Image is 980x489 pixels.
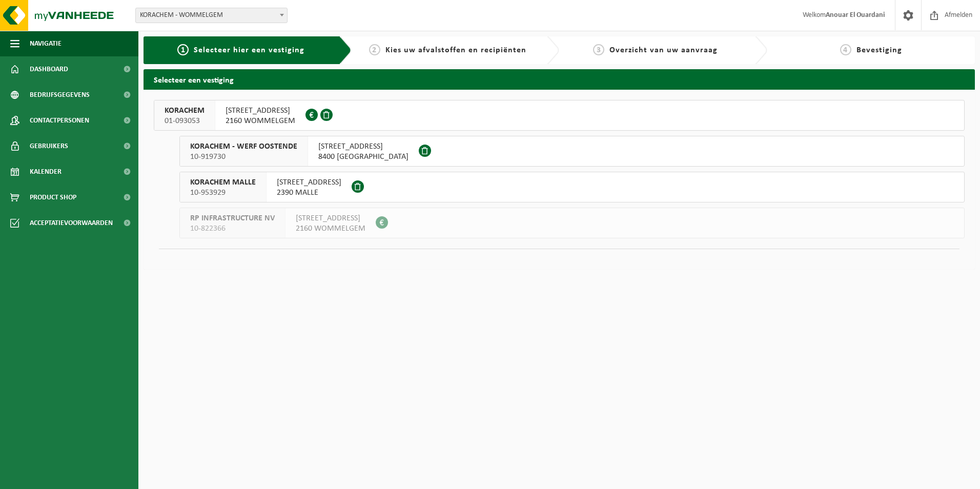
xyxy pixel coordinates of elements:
span: 10-919730 [190,152,297,162]
span: Bedrijfsgegevens [30,82,90,108]
span: [STREET_ADDRESS] [318,141,409,152]
span: 10-822366 [190,223,275,234]
span: 2160 WOMMELGEM [296,223,365,234]
span: KORACHEM [165,106,205,116]
span: KORACHEM - WOMMELGEM [135,8,288,23]
span: RP INFRASTRUCTURE NV [190,213,275,223]
span: Product Shop [30,185,76,210]
span: Overzicht van uw aanvraag [609,46,718,54]
span: 1 [177,44,189,55]
span: Kies uw afvalstoffen en recipiënten [385,46,526,54]
button: KORACHEM - WERF OOSTENDE 10-919730 [STREET_ADDRESS]8400 [GEOGRAPHIC_DATA] [179,136,965,167]
span: 10-953929 [190,188,256,198]
span: KORACHEM - WERF OOSTENDE [190,141,297,152]
span: Gebruikers [30,133,68,159]
span: 2160 WOMMELGEM [226,116,295,126]
span: Contactpersonen [30,108,89,133]
span: 4 [840,44,851,55]
span: [STREET_ADDRESS] [277,177,341,188]
span: 8400 [GEOGRAPHIC_DATA] [318,152,409,162]
span: KORACHEM MALLE [190,177,256,188]
button: KORACHEM 01-093053 [STREET_ADDRESS]2160 WOMMELGEM [154,100,965,131]
strong: Anouar El Ouardani [826,11,885,19]
span: Selecteer hier een vestiging [194,46,304,54]
button: KORACHEM MALLE 10-953929 [STREET_ADDRESS]2390 MALLE [179,172,965,202]
span: Dashboard [30,56,68,82]
span: Acceptatievoorwaarden [30,210,113,236]
span: [STREET_ADDRESS] [296,213,365,223]
span: 3 [593,44,604,55]
h2: Selecteer een vestiging [144,69,975,89]
span: [STREET_ADDRESS] [226,106,295,116]
span: Bevestiging [856,46,902,54]
span: Kalender [30,159,62,185]
span: 2390 MALLE [277,188,341,198]
span: Navigatie [30,31,62,56]
span: 2 [369,44,380,55]
span: 01-093053 [165,116,205,126]
span: KORACHEM - WOMMELGEM [136,8,287,23]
